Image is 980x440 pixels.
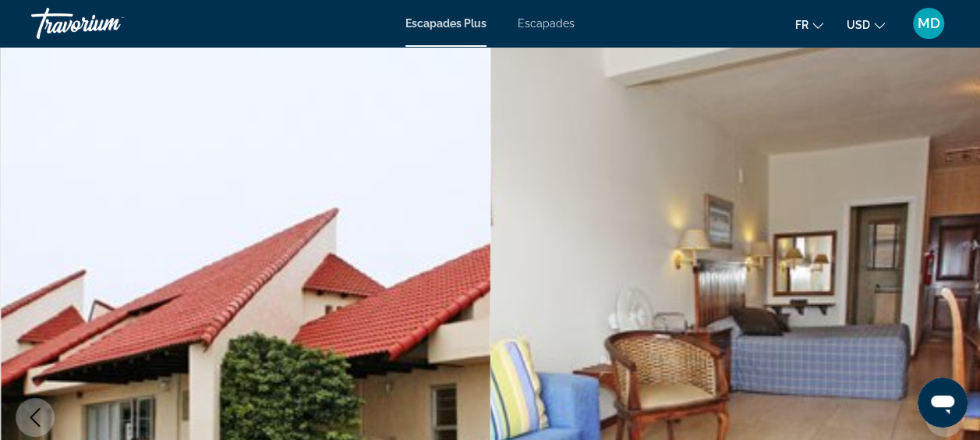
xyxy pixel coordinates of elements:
[847,19,870,31] span: USD
[31,3,187,44] a: Travorium
[405,17,486,30] a: Escapades Plus
[795,19,808,31] span: Fr
[918,16,940,31] span: MD
[918,378,968,428] iframe: Bouton de lancement de la fenêtre de messagerie
[847,13,885,36] button: Changer de devise
[795,13,823,36] button: Changer la langue
[518,17,575,30] a: Escapades
[16,398,55,437] button: Image précédente
[908,7,949,40] button: Menu utilisateur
